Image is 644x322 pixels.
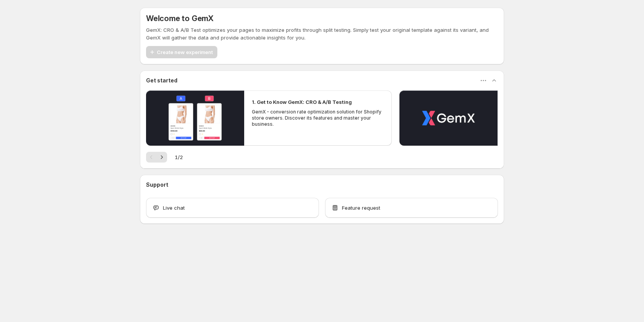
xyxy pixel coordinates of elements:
button: Play video [399,90,498,146]
span: Live chat [163,204,185,212]
p: GemX: CRO & A/B Test optimizes your pages to maximize profits through split testing. Simply test ... [146,26,498,41]
button: Play video [146,90,244,146]
span: 1 / 2 [175,153,183,161]
nav: Pagination [146,152,167,163]
h3: Support [146,181,168,189]
button: Next [156,152,167,163]
h3: Get started [146,77,177,84]
p: GemX - conversion rate optimization solution for Shopify store owners. Discover its features and ... [252,109,384,127]
span: Feature request [342,204,380,212]
h2: 1. Get to Know GemX: CRO & A/B Testing [252,98,352,106]
h5: Welcome to GemX [146,14,214,23]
